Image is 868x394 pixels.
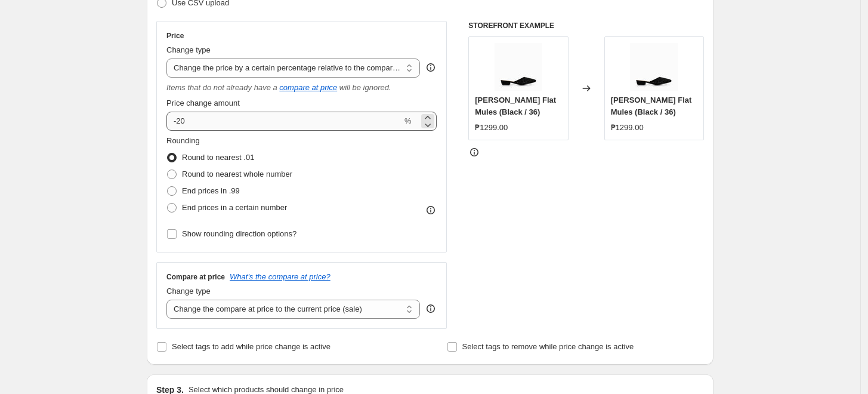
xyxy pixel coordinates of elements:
[166,272,225,282] h3: Compare at price
[425,303,437,315] div: help
[182,186,240,195] span: End prices in .99
[462,342,634,351] span: Select tags to remove while price change is active
[166,112,402,131] input: -20
[475,96,556,116] span: [PERSON_NAME] Flat Mules (Black / 36)
[182,203,287,212] span: End prices in a certain number
[475,122,508,134] div: ₱1299.00
[611,96,692,116] span: [PERSON_NAME] Flat Mules (Black / 36)
[166,31,184,41] h3: Price
[166,45,211,54] span: Change type
[166,287,211,295] span: Change type
[166,98,240,107] span: Price change amount
[611,122,644,134] div: ₱1299.00
[166,136,200,145] span: Rounding
[404,116,412,125] span: %
[339,83,391,92] i: will be ignored.
[495,43,542,91] img: Skinner_Black_2_80x.jpg
[166,83,277,92] i: Items that do not already have a
[230,272,330,281] button: What's the compare at price?
[182,229,296,238] span: Show rounding direction options?
[279,83,337,92] button: compare at price
[182,153,254,162] span: Round to nearest .01
[182,170,292,178] span: Round to nearest whole number
[630,43,678,91] img: Skinner_Black_2_80x.jpg
[172,342,330,351] span: Select tags to add while price change is active
[468,21,704,30] h6: STOREFRONT EXAMPLE
[425,61,437,73] div: help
